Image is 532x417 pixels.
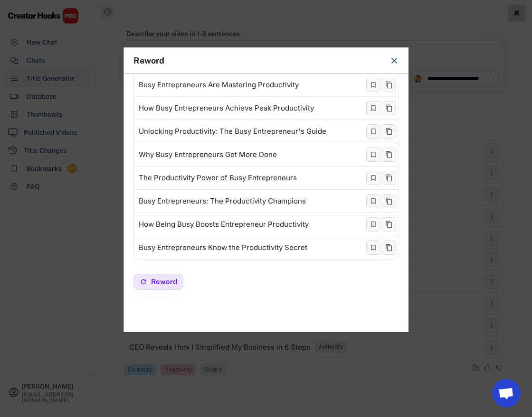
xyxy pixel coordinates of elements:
div: How Busy Entrepreneurs Achieve Peak Productivity [139,104,314,112]
div: Why Busy Entrepreneurs Get More Done [139,151,277,158]
div: The Productivity Power of Busy Entrepreneurs [139,174,297,182]
div: Busy Entrepreneurs Know the Productivity Secret [139,244,307,251]
div: How Being Busy Boosts Entrepreneur Productivity [139,221,309,228]
div: Unlocking Productivity: The Busy Entrepreneur's Guide [139,128,326,135]
div: Busy Entrepreneurs: The Productivity Champions [139,197,306,205]
a: Open chat [492,379,521,408]
div: Reword [133,56,384,65]
div: Busy Entrepreneurs Are Mastering Productivity [139,81,299,89]
button: Reword [133,274,183,290]
span: Reword [151,278,177,285]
